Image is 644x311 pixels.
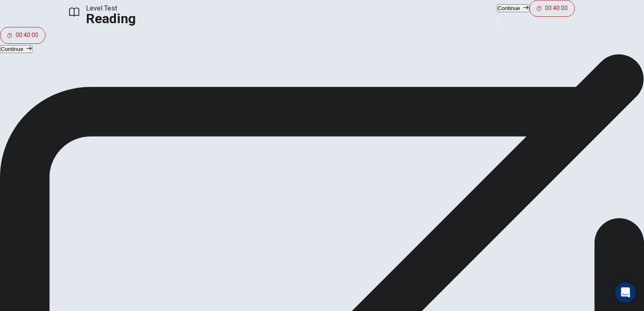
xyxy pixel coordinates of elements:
[16,32,38,39] span: 00:40:00
[545,5,568,12] span: 00:40:00
[86,3,136,13] span: Level Test
[86,13,136,24] h1: Reading
[497,4,529,12] button: Continue
[615,282,636,303] div: Open Intercom Messenger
